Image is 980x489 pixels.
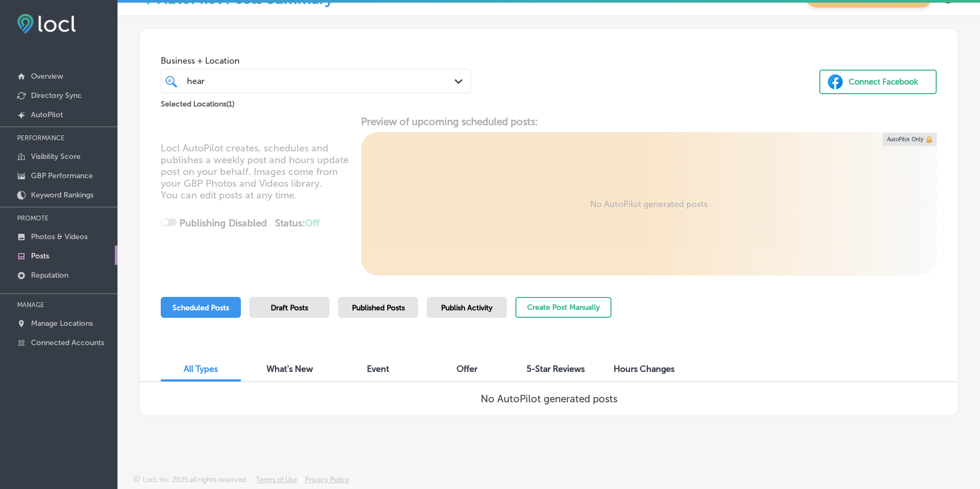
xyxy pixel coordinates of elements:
p: Photos & Videos [31,232,88,241]
button: Create Post Manually [515,297,611,318]
p: Selected Locations ( 1 ) [161,95,234,109]
p: Overview [31,72,63,81]
p: Connected Accounts [31,338,104,347]
p: Directory Sync [31,91,82,100]
p: GBP Performance [31,171,93,180]
button: Connect Facebook [819,70,937,94]
a: Privacy Policy [305,476,349,489]
span: Offer [457,364,477,374]
span: Publish Activity [441,303,492,312]
p: Keyword Rankings [31,190,93,200]
p: Visibility Score [31,152,81,161]
span: Event [367,364,389,374]
span: Hours Changes [614,364,675,374]
span: All Types [184,364,218,374]
span: 5-Star Reviews [527,364,585,374]
img: fda3e92497d09a02dc62c9cd864e3231.png [17,14,76,34]
p: Manage Locations [31,319,93,328]
span: Business + Location [161,56,471,66]
p: Reputation [31,271,68,280]
span: Draft Posts [271,303,308,312]
p: Locl, Inc. 2025 all rights reserved. [143,476,248,484]
p: Posts [31,251,49,261]
div: Connect Facebook [849,74,918,90]
span: Scheduled Posts [173,303,229,312]
p: AutoPilot [31,110,63,119]
span: What's New [266,364,313,374]
a: Terms of Use [256,476,297,489]
span: Published Posts [352,303,405,312]
h3: No AutoPilot generated posts [481,393,617,405]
